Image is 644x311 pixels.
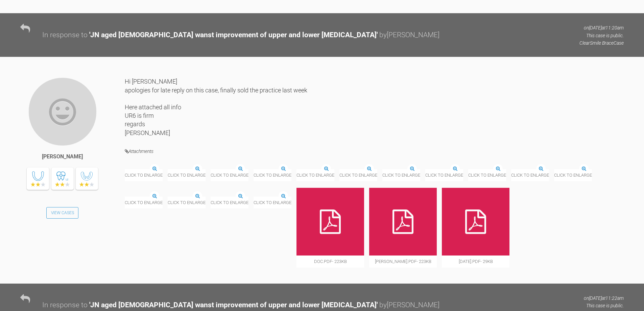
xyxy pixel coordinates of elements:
span: Click to enlarge [468,169,506,181]
span: Click to enlarge [554,169,592,181]
p: on [DATE] at 11:20am [579,24,624,31]
span: Click to enlarge [125,197,163,208]
div: ' JN aged [DEMOGRAPHIC_DATA] wanst improvement of upper and lower [MEDICAL_DATA] ' [89,299,378,311]
p: This case is public. [579,32,624,39]
div: ' JN aged [DEMOGRAPHIC_DATA] wanst improvement of upper and lower [MEDICAL_DATA] ' [89,29,378,41]
span: [DATE].pdf - 29KB [442,256,509,267]
span: Click to enlarge [339,169,377,181]
p: on [DATE] at 11:22am [579,294,624,302]
span: Click to enlarge [168,197,206,208]
div: In response to [42,299,88,311]
span: Click to enlarge [511,169,549,181]
p: ClearSmile Brace Case [579,39,624,47]
span: [PERSON_NAME].pdf - 223KB [369,256,437,267]
a: View Cases [46,207,79,219]
span: doc.pdf - 223KB [296,256,364,267]
div: by [PERSON_NAME] [379,299,439,311]
div: by [PERSON_NAME] [379,29,439,41]
span: Click to enlarge [425,169,463,181]
span: Click to enlarge [382,169,420,181]
span: Click to enlarge [254,197,291,208]
span: Click to enlarge [125,169,163,181]
div: In response to [42,29,88,41]
span: Click to enlarge [296,169,334,181]
span: Click to enlarge [254,169,291,181]
span: Click to enlarge [211,197,248,208]
div: [PERSON_NAME] [42,152,83,161]
h4: Attachments [125,147,624,156]
span: Click to enlarge [168,169,206,181]
div: Hi [PERSON_NAME] apologies for late reply on this case, finally sold the practice last week Here ... [125,77,624,137]
span: Click to enlarge [211,169,248,181]
img: Martin Hussain [28,77,97,146]
p: This case is public. [579,302,624,309]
